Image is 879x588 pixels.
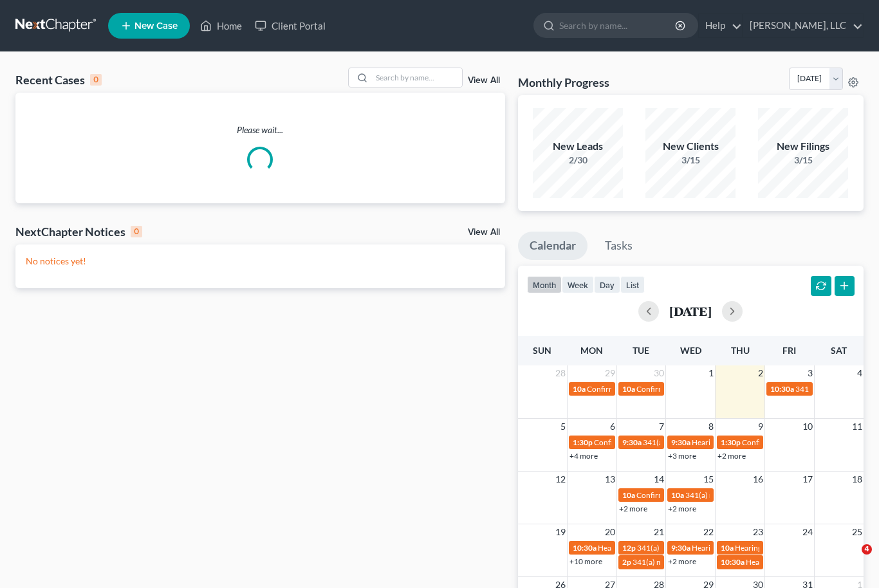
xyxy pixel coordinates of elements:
span: 20 [604,524,616,540]
div: Recent Cases [15,72,102,87]
span: Hearing for [PERSON_NAME] [598,543,698,553]
div: 3/15 [758,154,848,167]
span: 21 [652,524,665,540]
span: 16 [752,472,764,487]
a: +2 more [619,504,647,513]
span: 341(a) meeting for [PERSON_NAME] [637,543,761,553]
p: Please wait... [15,124,505,136]
div: 2/30 [533,154,623,167]
span: 1:30p [573,437,593,447]
input: Search by name... [372,68,462,87]
button: month [527,276,562,293]
div: NextChapter Notices [15,224,142,239]
span: 10:30a [770,384,794,394]
span: Tue [633,345,649,356]
span: 15 [702,472,715,487]
button: list [620,276,645,293]
h2: [DATE] [669,304,712,318]
span: 28 [554,365,567,381]
span: 24 [801,524,814,540]
span: 30 [652,365,665,381]
span: 10a [622,490,635,500]
span: Confirmation hearing for [PERSON_NAME] [636,490,782,500]
span: 10a [622,384,635,394]
span: Mon [580,345,603,356]
h3: Monthly Progress [518,75,609,90]
span: 6 [609,419,616,434]
div: New Clients [645,139,736,154]
span: 10 [801,419,814,434]
span: 14 [652,472,665,487]
a: Home [194,14,248,37]
button: day [594,276,620,293]
div: 3/15 [645,154,736,167]
span: 18 [851,472,864,487]
span: 1:30p [721,437,741,447]
span: 7 [658,419,665,434]
span: 25 [851,524,864,540]
span: Confirmation hearing for [PERSON_NAME] [636,384,782,394]
a: +2 more [717,451,746,461]
span: 10a [721,543,734,553]
span: 2 [757,365,764,381]
span: 10:30a [721,557,745,567]
span: Sat [831,345,847,356]
div: 0 [90,74,102,86]
span: 341(a) meeting for [PERSON_NAME] & [PERSON_NAME] [633,557,825,567]
a: +10 more [569,556,602,566]
a: View All [468,228,500,237]
iframe: Intercom live chat [835,544,866,575]
span: 12 [554,472,567,487]
div: 0 [131,226,142,237]
span: 11 [851,419,864,434]
span: 9:30a [671,543,690,553]
span: 341(a) meeting for [PERSON_NAME] [643,437,767,447]
span: 5 [559,419,567,434]
span: 10a [573,384,586,394]
span: 4 [862,544,872,555]
span: 9 [757,419,764,434]
span: 2p [622,557,631,567]
a: Client Portal [248,14,332,37]
span: 8 [707,419,715,434]
span: 12p [622,543,636,553]
a: +4 more [569,451,598,461]
a: View All [468,76,500,85]
a: Tasks [593,232,644,260]
span: 3 [806,365,814,381]
span: 29 [604,365,616,381]
span: Fri [782,345,796,356]
input: Search by name... [559,14,677,37]
span: 13 [604,472,616,487]
span: 1 [707,365,715,381]
span: New Case [134,21,178,31]
a: +2 more [668,504,696,513]
a: Help [699,14,742,37]
span: 10:30a [573,543,597,553]
span: Hearing for [PERSON_NAME] [746,557,846,567]
span: Wed [680,345,701,356]
span: 17 [801,472,814,487]
div: New Leads [533,139,623,154]
span: 9:30a [622,437,642,447]
p: No notices yet! [26,255,495,268]
span: Confirmation hearing for [PERSON_NAME] [587,384,733,394]
span: 10a [671,490,684,500]
span: 341(a) meeting for [PERSON_NAME] [685,490,810,500]
a: [PERSON_NAME], LLC [743,14,863,37]
span: Hearing for [PERSON_NAME] [PERSON_NAME] [692,437,854,447]
span: 4 [856,365,864,381]
span: 22 [702,524,715,540]
span: Confirmation hearing for [PERSON_NAME] [594,437,740,447]
span: Sun [533,345,551,356]
span: Hearing for [PERSON_NAME] III [692,543,801,553]
a: +3 more [668,451,696,461]
div: New Filings [758,139,848,154]
span: 23 [752,524,764,540]
span: 9:30a [671,437,690,447]
button: week [562,276,594,293]
a: +2 more [668,556,696,566]
span: Thu [731,345,750,356]
a: Calendar [518,232,588,260]
span: 19 [554,524,567,540]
